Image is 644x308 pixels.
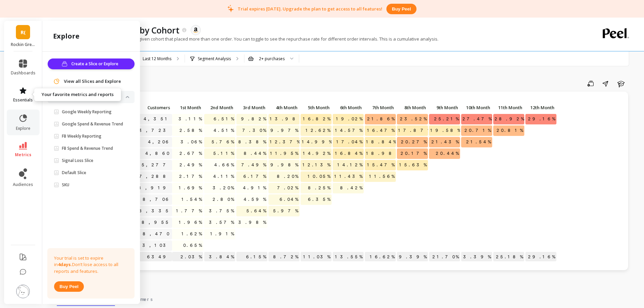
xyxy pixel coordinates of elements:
span: 2.17% [178,171,203,182]
span: 29.16% [527,114,556,124]
p: 7th Month [365,103,396,112]
span: 20.71% [463,125,492,136]
span: 7.02% [276,183,300,193]
p: 29.16% [525,252,556,262]
span: 3.06% [179,137,203,147]
span: 17.87% [397,125,432,136]
span: 1st Month [173,105,201,110]
a: 4,351 [142,114,172,124]
p: 16.62% [365,252,396,262]
span: 12.13% [301,160,332,170]
span: Customers [133,105,170,110]
span: audiences [13,182,33,187]
a: 4,860 [144,148,172,159]
span: 8.44% [242,148,267,159]
span: 6.35% [307,194,332,205]
span: 28.92% [493,114,525,124]
div: Toggle SortBy [236,103,268,113]
span: 5.64% [245,206,267,216]
span: 8.38% [237,137,267,147]
p: 23.39% [461,252,492,262]
span: dashboards [11,70,35,76]
p: 3.84% [204,252,235,262]
div: Toggle SortBy [268,103,300,113]
img: navigation item icon [53,94,60,100]
a: 3,723 [138,125,172,136]
span: 20.17% [399,148,428,159]
span: 12.37% [268,137,301,147]
div: Toggle SortBy [172,103,204,113]
button: Create a Slice or Explore [48,58,135,69]
p: Signal Loss Slice [62,158,93,163]
span: 4.51% [212,125,235,136]
p: 5th Month [301,103,332,112]
span: metrics [15,152,31,158]
span: 7.30% [241,125,267,136]
span: 2.80% [211,194,235,205]
img: api.amazon.svg [193,27,199,33]
p: 13.55% [333,252,364,262]
a: 7,288 [138,171,172,182]
span: View all Slices and Explore [64,78,121,85]
span: 14.92% [302,148,332,159]
span: essentials [13,97,33,103]
button: Buy peel [54,281,84,292]
span: 11th Month [495,105,522,110]
span: 13.98% [268,114,304,124]
span: 1.77% [175,206,203,216]
p: 25.18% [493,252,524,262]
span: 14.12% [336,160,364,170]
p: 4th Month [268,103,300,112]
p: 10th Month [461,103,492,112]
span: 20.27% [400,137,428,147]
span: 14.57% [334,125,364,136]
div: Toggle SortBy [429,103,461,113]
span: 1.69% [177,183,203,193]
p: 6.15% [236,252,267,262]
span: 19.02% [335,114,364,124]
span: 2.49% [178,160,203,170]
span: 1.62% [180,229,203,239]
span: 4.11% [212,171,235,182]
img: profile picture [16,285,30,298]
p: 2nd Month [204,103,235,112]
span: 5th Month [302,105,330,110]
p: FB Weekly Reporting [62,134,101,139]
span: 6th Month [334,105,362,110]
img: navigation item icon [53,78,60,85]
a: 4,206 [147,137,172,147]
p: Last 12 Months [143,56,171,62]
p: Rockin Green (Essor) [11,42,35,47]
span: 8.42% [339,183,364,193]
p: Google Weekly Reporting [62,109,112,115]
span: 2.58% [178,125,203,136]
span: 8th Month [398,105,426,110]
span: 3.75% [208,206,235,216]
span: 10.05% [306,171,332,182]
p: Slices and Explore [64,94,126,100]
span: 3.57% [208,217,235,228]
span: 4.59% [242,194,267,205]
p: SKU [62,182,69,188]
p: 11th Month [493,103,524,112]
div: Toggle SortBy [131,103,163,113]
span: 14.99% [301,137,333,147]
span: 4.91% [242,183,267,193]
span: 8.20% [276,171,300,182]
span: 25.21% [433,114,460,124]
span: 11.43% [333,171,364,182]
span: 17.04% [335,137,364,147]
span: 4th Month [270,105,297,110]
span: 3.11% [177,114,203,124]
span: 20.81% [495,125,524,136]
span: 10th Month [462,105,490,110]
span: 21.43% [430,137,460,147]
a: 8,470 [141,229,172,239]
span: 16.84% [334,148,364,159]
span: 12th Month [527,105,554,110]
span: 6.04% [278,194,300,205]
p: 8.72% [268,252,300,262]
p: 6349 [132,252,172,262]
div: Toggle SortBy [525,103,557,113]
span: 7.49% [240,160,267,170]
